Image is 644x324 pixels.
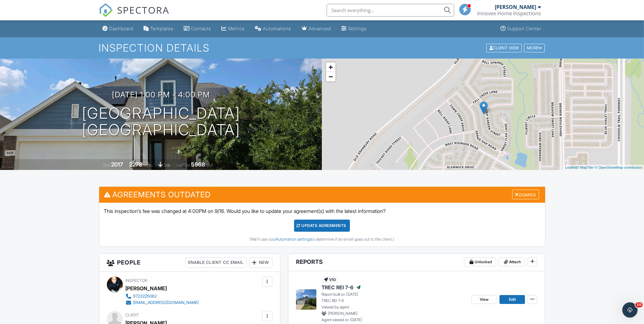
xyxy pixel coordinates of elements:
span: Built [103,163,110,167]
div: Dismiss [512,190,539,200]
span: Client [126,313,139,317]
a: Settings [339,23,369,35]
h3: People [99,254,280,272]
a: Metrics [219,23,248,35]
a: Contacts [181,23,214,35]
div: Client View [486,44,522,52]
h1: Inspection Details [99,42,545,53]
a: Dashboard [100,23,136,35]
div: Templates [151,26,174,31]
div: Update Agreements [294,220,350,232]
a: Client View [486,45,523,50]
div: Metrics [228,26,245,31]
div: 2017 [111,161,123,168]
div: Dashboard [109,26,134,31]
div: Enable Client CC Email [185,257,247,268]
div: [PERSON_NAME] [495,4,537,10]
div: Support Center [507,26,542,31]
div: Settings [348,26,367,31]
span: SPECTORA [117,3,170,17]
iframe: Intercom live chat [622,302,638,318]
h1: [GEOGRAPHIC_DATA] [GEOGRAPHIC_DATA] [82,105,240,139]
div: 9723225062 [133,294,157,299]
a: Zoom in [326,62,336,72]
a: Support Center [498,23,544,35]
a: SPECTORA [99,9,170,22]
a: Automation settings [276,237,312,242]
span: Lot Size [177,163,190,167]
span: 10 [635,302,643,307]
h3: [DATE] 1:00 pm - 4:00 pm [112,90,210,99]
div: 2278 [129,161,142,168]
span: Inspector [126,278,148,283]
a: Leaflet [565,166,576,169]
div: [PERSON_NAME] [126,284,167,293]
div: New [249,257,272,268]
div: This inspection's fee was changed at 4:00PM on 9/16. Would you like to update your agreement(s) w... [99,203,545,247]
h3: Agreements Outdated [99,187,545,202]
img: The Best Home Inspection Software - Spectora [99,3,113,17]
div: Contacts [191,26,211,31]
span: sq.ft. [206,163,214,167]
div: More [524,44,545,52]
div: [EMAIL_ADDRESS][DOMAIN_NAME] [133,300,199,305]
div: Automations [263,26,292,31]
a: Templates [141,23,176,35]
a: © MapTiler [577,166,594,169]
span: sq. ft. [143,163,152,167]
div: Advanced [309,26,331,31]
a: Advanced [299,23,334,35]
a: Automations (Basic) [253,23,294,35]
a: [EMAIL_ADDRESS][DOMAIN_NAME] [126,299,199,306]
div: | [564,165,644,170]
span: slab [164,163,171,167]
input: Search everything... [327,4,454,17]
a: Zoom out [326,72,336,81]
div: (We'll use your to determine if an email goes out to the client.) [104,237,540,242]
a: 9723225062 [126,293,199,299]
div: Innovex Home Inspections [477,10,541,17]
a: © OpenStreetMap contributors [595,166,642,169]
div: 5968 [191,161,205,168]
